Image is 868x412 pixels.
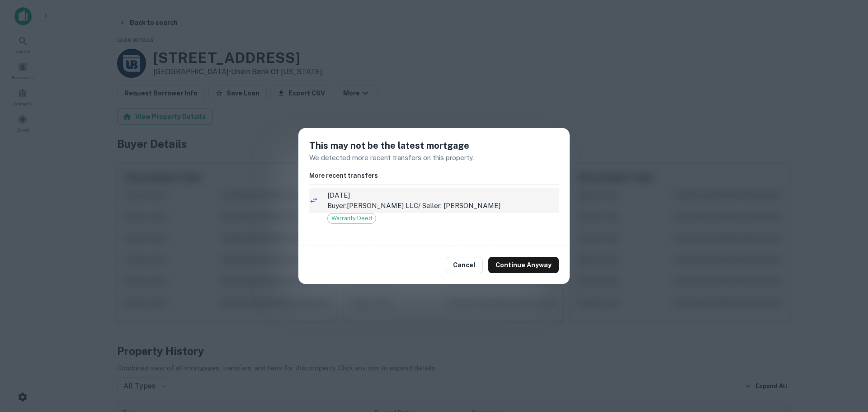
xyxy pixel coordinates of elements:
[446,257,483,273] button: Cancel
[488,257,559,273] button: Continue Anyway
[328,214,376,223] span: Warranty Deed
[309,152,559,163] p: We detected more recent transfers on this property.
[309,170,559,180] h6: More recent transfers
[327,190,559,201] span: [DATE]
[327,213,376,224] div: Warranty Deed
[327,200,559,211] p: Buyer: [PERSON_NAME] LLC / Seller: [PERSON_NAME]
[309,139,559,152] h5: This may not be the latest mortgage
[823,340,868,383] iframe: Chat Widget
